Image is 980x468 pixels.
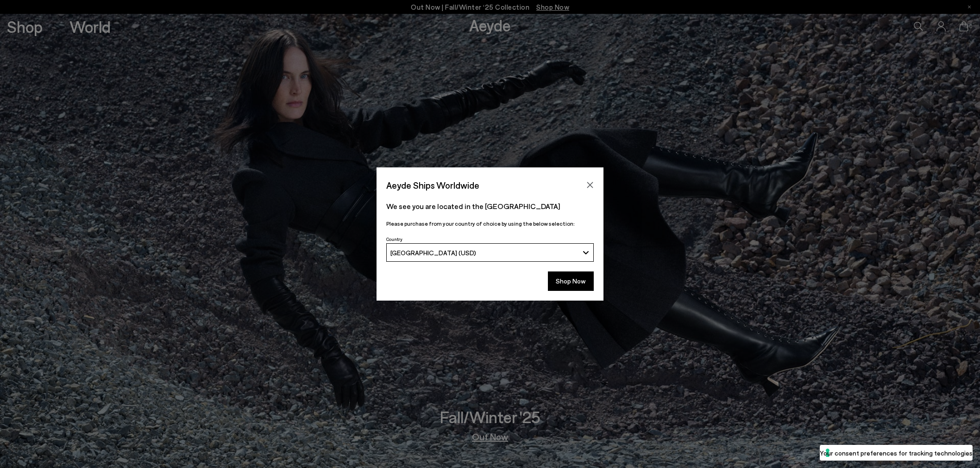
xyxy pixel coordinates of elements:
[386,177,479,193] span: Aeyde Ships Worldwide
[386,201,594,212] p: We see you are located in the [GEOGRAPHIC_DATA]
[583,178,597,192] button: Close
[386,236,402,242] span: Country
[820,448,973,458] label: Your consent preferences for tracking technologies
[820,445,973,461] button: Your consent preferences for tracking technologies
[390,249,476,257] span: [GEOGRAPHIC_DATA] (USD)
[386,219,594,228] p: Please purchase from your country of choice by using the below selection:
[548,271,594,291] button: Shop Now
